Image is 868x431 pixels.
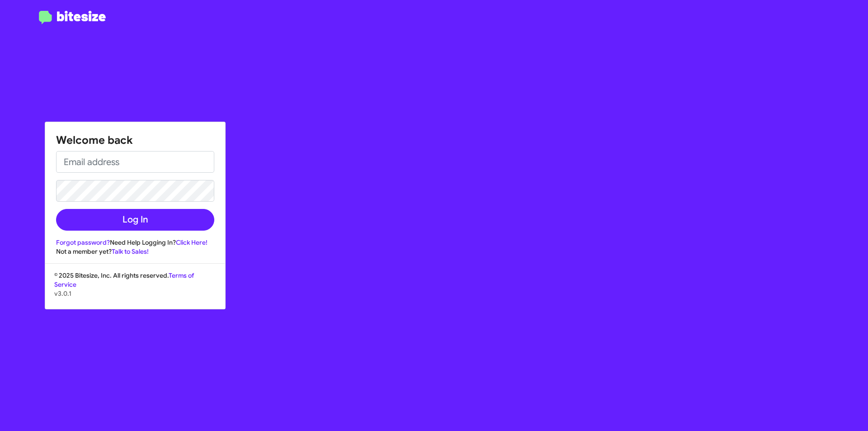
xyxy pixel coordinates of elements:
div: Need Help Logging In? [56,238,214,247]
button: Log In [56,209,214,231]
a: Talk to Sales! [112,247,149,256]
div: © 2025 Bitesize, Inc. All rights reserved. [45,271,225,309]
a: Click Here! [176,238,208,246]
a: Forgot password? [56,238,110,246]
h1: Welcome back [56,133,214,147]
div: Not a member yet? [56,247,214,256]
input: Email address [56,151,214,173]
p: v3.0.1 [54,289,216,298]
